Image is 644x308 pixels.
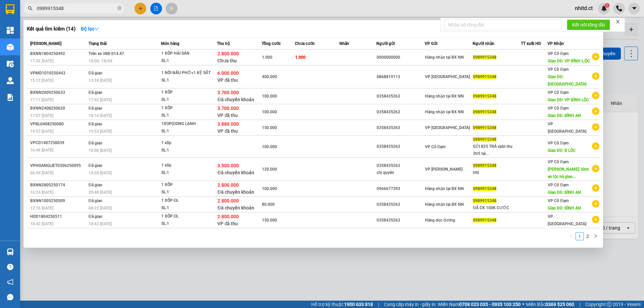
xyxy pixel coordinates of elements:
[548,122,586,134] span: VP [GEOGRAPHIC_DATA]
[425,186,464,191] span: Hàng nhận tại BX NN
[161,77,212,84] div: SL: 1
[548,67,569,72] span: VP Cổ Đạm
[89,78,112,83] span: 13:24 [DATE]
[592,184,599,192] span: plus-circle
[376,41,395,46] span: Người gửi
[548,113,581,118] span: Giao DĐ: BÌNH AN
[548,59,590,63] span: Giao DĐ: VP BÌNH L;ỘC
[548,74,586,86] span: Giao DĐ: [GEOGRAPHIC_DATA]
[592,92,599,99] span: plus-circle
[89,183,102,187] span: Đã giao
[217,70,239,76] span: 6.000.000
[592,232,600,240] li: Next Page
[425,202,464,207] span: Hàng nhận tại BX NN
[89,113,112,118] span: 18:16 [DATE]
[473,125,496,130] span: 0989915348
[592,165,599,172] span: plus-circle
[377,93,424,100] div: 0358435263
[547,41,564,46] span: VP Nhận
[161,112,212,119] div: SL: 1
[161,89,212,96] div: 1 XỐP
[592,142,599,150] span: plus-circle
[425,74,470,79] span: VP [GEOGRAPHIC_DATA]
[7,27,14,34] img: dashboard-icon
[161,213,212,220] div: 1 XỐP ĐL
[262,41,281,46] span: Tổng cước
[89,190,112,195] span: 20:48 [DATE]
[89,122,102,126] span: Đã giao
[217,198,239,203] span: 2.800.000
[7,248,14,255] img: warehouse-icon
[473,198,496,203] span: 0989915348
[161,204,212,212] div: SL: 1
[473,74,496,79] span: 0989915348
[425,110,464,114] span: Hàng nhận tại BX NN
[473,169,521,176] div: hfd
[30,162,87,169] div: VPHOANGLIET0306250095
[94,26,99,31] span: down
[473,55,496,60] span: 0989915348
[592,216,599,223] span: plus-circle
[217,205,254,210] span: Đã chuyển khoản
[30,59,53,63] span: 17:32 [DATE]
[217,214,239,219] span: 2.800.000
[473,110,496,114] span: 0989915348
[592,200,599,207] span: plus-circle
[592,108,599,115] span: plus-circle
[377,143,424,150] div: 0358435263
[89,51,124,56] span: Trên xe 38B-014.47
[89,222,112,226] span: 18:43 [DATE]
[161,197,212,204] div: 1 XỐP ĐL
[295,55,306,60] span: 1.000
[473,186,496,191] span: 0989915348
[444,19,561,30] input: Nhập số tổng đài
[217,51,239,56] span: 2.800.000
[161,169,212,177] div: SL: 1
[30,197,87,204] div: BXNN1005250509
[217,90,239,95] span: 3.700.000
[37,5,116,12] input: Tìm tên, số ĐT hoặc mã đơn
[81,26,99,32] strong: Bộ lọc
[473,137,496,142] span: 0989915348
[262,94,277,99] span: 100.000
[30,98,53,102] span: 17:11 [DATE]
[548,190,581,195] span: Giao DĐ: BÌNH AN
[89,206,112,210] span: 08:22 [DATE]
[89,71,102,75] span: Đã giao
[377,185,424,192] div: 0966677393
[7,264,13,270] span: question-circle
[262,218,277,223] span: 150.000
[377,169,424,176] div: chị quyên
[473,41,494,46] span: Người nhận
[377,124,424,131] div: 0358435263
[548,183,569,187] span: VP Cổ Đạm
[161,162,212,169] div: 1 xốp
[161,220,212,228] div: SL: 1
[377,201,424,208] div: 0358435263
[89,129,112,134] span: 19:53 [DATE]
[217,163,239,168] span: 3.500.000
[572,21,605,28] span: Kết nối tổng đài
[548,106,569,111] span: VP Cổ Đạm
[425,125,470,130] span: VP [GEOGRAPHIC_DATA]
[262,110,277,114] span: 100.000
[7,44,14,51] img: warehouse-icon
[30,171,53,175] span: 06:49 [DATE]
[89,106,102,111] span: Đã giao
[7,279,13,285] span: notification
[161,189,212,196] div: SL: 1
[30,222,53,226] span: 18:42 [DATE]
[161,69,212,77] div: 1 NỒI NẤU PHỞ+1 KỆ SẮT
[584,232,592,240] li: 2
[217,97,254,102] span: Đã chuyển khoản
[89,90,102,95] span: Đã giao
[7,94,14,101] img: solution-icon
[425,144,446,149] span: VP Cổ Đạm
[217,221,238,226] span: VP đã thu
[262,55,272,60] span: 1.000
[89,59,112,63] span: 10:00 - 18/04
[377,54,424,61] div: 0000000000
[377,109,424,116] div: 0358435263
[377,73,424,80] div: 0868819113
[89,98,112,102] span: 17:42 [DATE]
